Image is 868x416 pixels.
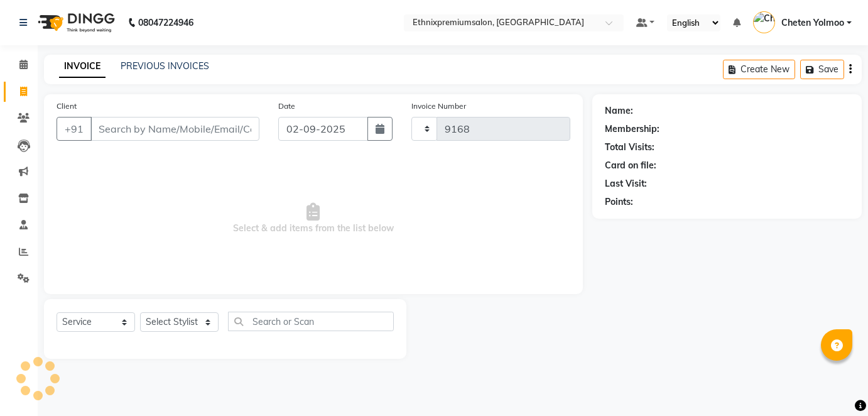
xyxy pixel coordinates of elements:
img: Cheten Yolmoo [753,11,775,33]
a: INVOICE [59,55,106,78]
div: Membership: [605,123,659,136]
input: Search or Scan [228,312,394,331]
div: Card on file: [605,159,656,172]
b: 08047224946 [138,5,193,40]
button: Create New [723,60,795,79]
span: Select & add items from the list below [57,156,570,282]
img: logo [32,5,118,40]
a: PREVIOUS INVOICES [121,60,209,72]
div: Name: [605,104,633,118]
label: Date [278,101,295,112]
input: Search by Name/Mobile/Email/Code [90,117,259,141]
label: Invoice Number [411,101,466,112]
button: +91 [57,117,92,141]
span: Cheten Yolmoo [781,16,844,30]
div: Total Visits: [605,141,654,154]
label: Client [57,101,77,112]
button: Save [800,60,844,79]
div: Points: [605,195,633,209]
div: Last Visit: [605,177,647,190]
